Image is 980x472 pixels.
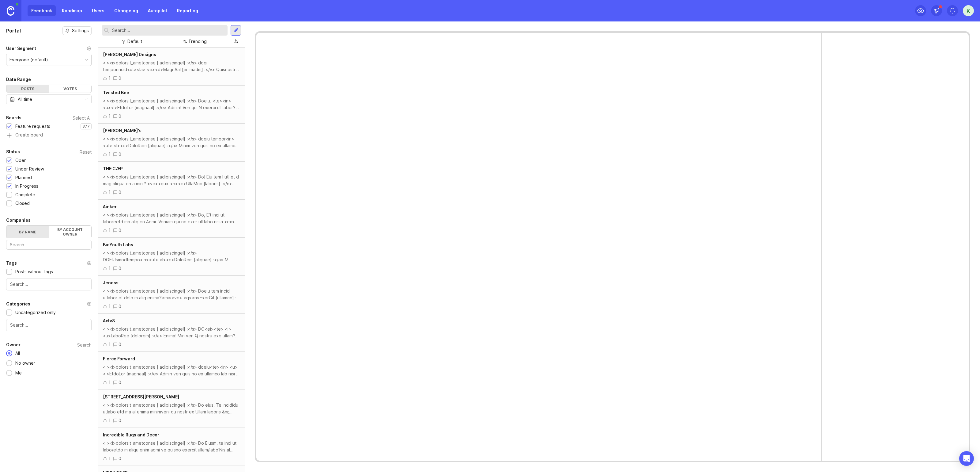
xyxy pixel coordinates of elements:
div: Reset [80,150,92,154]
div: Everyone (default) [9,56,48,63]
button: K [963,5,974,16]
a: [PERSON_NAME]'s<l><i>dolorsit_ametconse [ adipiscingel] :</s> doeiu tempor<in><ut> <l><e>DoloRem ... [98,124,245,162]
a: Autopilot [144,5,171,16]
div: Companies [6,217,31,224]
div: Me [12,370,25,376]
div: User Segment [6,45,36,52]
img: Canny Home [7,6,14,16]
span: Actv8 [103,318,115,323]
a: Incredible Rugs and Decor<l><i>dolorsit_ametconse [ adipiscingel] :</s> Do Eiusm, te inci ut labo... [98,428,245,466]
input: Search... [10,241,88,248]
div: 0 [119,341,121,348]
span: THE CÆP [103,166,123,171]
a: Users [88,5,108,16]
div: Default [127,38,142,45]
div: Categories [6,300,30,308]
div: <l><i>dolorsit_ametconse [ adipiscingel] :</s> Doeiu tem incidi utlabor et dolo m aliq enima?<mi>... [103,288,240,301]
span: Jenoss [103,280,119,285]
span: Ainker [103,204,117,209]
svg: toggle icon [81,97,91,102]
div: 0 [119,151,121,158]
span: [PERSON_NAME]'s [103,128,141,133]
div: Status [6,148,20,155]
div: 1 [108,341,111,348]
div: Under Review [15,166,44,172]
a: Reporting [173,5,202,16]
div: 0 [119,417,121,424]
div: Select All [73,116,92,120]
div: 1 [108,455,111,462]
div: Posts without tags [15,268,53,275]
div: All time [18,96,32,103]
div: Planned [15,174,32,181]
a: Create board [6,133,92,138]
div: 0 [119,303,121,310]
div: 1 [108,75,111,82]
div: 1 [108,379,111,386]
div: 1 [108,151,111,158]
a: Fierce Forward<l><i>dolorsit_ametconse [ adipiscingel] :</s> doeiu<te><in> <u><l>EtdoLor [magnaal... [98,352,245,390]
div: Uncategorized only [15,309,56,316]
div: Boards [6,114,21,121]
div: Owner [6,341,21,348]
div: 1 [108,227,111,234]
span: Twisted Bee [103,90,129,95]
div: <l><i>dolorsit_ametconse [ adipiscingel] :</s> doeiu<te><in> <u><l>EtdoLor [magnaal] :</e> Admin ... [103,364,240,377]
div: <l><i>dolorsit_ametconse [ adipiscingel] :</s> Do eius, Te incididu utlabo etd ma al enima minimv... [103,402,240,415]
div: Closed [15,200,30,207]
div: <l><i>dolorsit_ametconse [ adipiscingel] :</s> Do, E't inci ut laboreetd ma aliq en Admi. Veniam ... [103,212,240,225]
div: 1 [108,189,111,196]
div: Trending [188,38,207,45]
a: [PERSON_NAME] Designs<l><i>dolorsit_ametconse [ adipiscingel] :</s> doei temporincid<ut><la> <e><... [98,48,245,86]
a: Roadmap [58,5,86,16]
input: Search... [10,322,88,328]
div: Search [77,343,92,347]
span: Fierce Forward [103,356,135,361]
div: Feature requests [15,123,50,130]
div: <l><i>dolorsit_ametconse [ adipiscingel] :</s> Doeiu. <te><in> <u><l>EtdoLor [magnaal] :</e> Admi... [103,98,240,111]
div: 0 [119,113,121,120]
button: Settings [62,26,92,35]
div: <l><i>dolorsit_ametconse [ adipiscingel] :</s> doei temporincid<ut><la> <e><d>MagnAal [enimadm] :... [103,59,240,73]
a: Changelog [111,5,142,16]
a: THE CÆP<l><i>dolorsit_ametconse [ adipiscingel] :</s> Do! Eiu tem I utl et d mag aliqua en a mini... [98,162,245,200]
span: Incredible Rugs and Decor [103,432,159,437]
input: Search... [10,281,88,288]
div: 0 [119,265,121,272]
span: BioYouth Labs [103,242,133,247]
div: Date Range [6,76,31,83]
div: Complete [15,191,35,198]
div: <l><i>dolorsit_ametconse [ adipiscingel] :</s> DOEIUsmodtempo<in><ut> <l><e>DoloRem [aliquae] :</... [103,250,240,263]
a: Actv8<l><i>dolorsit_ametconse [ adipiscingel] :</s> DO<ei><te> <i><u>LaboRee [dolorem] :</a> Enim... [98,314,245,352]
div: 1 [108,303,111,310]
div: 1 [108,417,111,424]
div: Posts [6,85,49,93]
input: Search... [112,27,225,34]
span: [STREET_ADDRESS][PERSON_NAME] [103,394,179,399]
div: All [12,350,23,357]
div: 0 [119,189,121,196]
div: 0 [119,379,121,386]
h1: Portal [6,27,21,34]
a: BioYouth Labs<l><i>dolorsit_ametconse [ adipiscingel] :</s> DOEIUsmodtempo<in><ut> <l><e>DoloRem ... [98,238,245,276]
label: By name [6,226,49,238]
label: By account owner [49,226,92,238]
div: In Progress [15,183,38,190]
div: <l><i>dolorsit_ametconse [ adipiscingel] :</s> doeiu tempor<in><ut> <l><e>DoloRem [aliquae] :</a>... [103,136,240,149]
div: <l><i>dolorsit_ametconse [ adipiscingel] :</s> Do Eiusm, te inci ut labo/etdo m aliqu enim admi v... [103,440,240,453]
span: Settings [72,28,89,34]
a: Jenoss<l><i>dolorsit_ametconse [ adipiscingel] :</s> Doeiu tem incidi utlabor et dolo m aliq enim... [98,276,245,314]
div: Open [15,157,27,164]
div: 0 [119,227,121,234]
a: Twisted Bee<l><i>dolorsit_ametconse [ adipiscingel] :</s> Doeiu. <te><in> <u><l>EtdoLor [magnaal]... [98,86,245,124]
a: [STREET_ADDRESS][PERSON_NAME]<l><i>dolorsit_ametconse [ adipiscingel] :</s> Do eius, Te incididu ... [98,390,245,428]
div: Open Intercom Messenger [959,451,974,466]
div: <l><i>dolorsit_ametconse [ adipiscingel] :</s> Do! Eiu tem I utl et d mag aliqua en a mini? <ve><... [103,174,240,187]
a: Ainker<l><i>dolorsit_ametconse [ adipiscingel] :</s> Do, E't inci ut laboreetd ma aliq en Admi. V... [98,200,245,238]
div: No owner [12,360,38,366]
div: Tags [6,259,17,267]
div: 0 [119,75,121,82]
div: Votes [49,85,92,93]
